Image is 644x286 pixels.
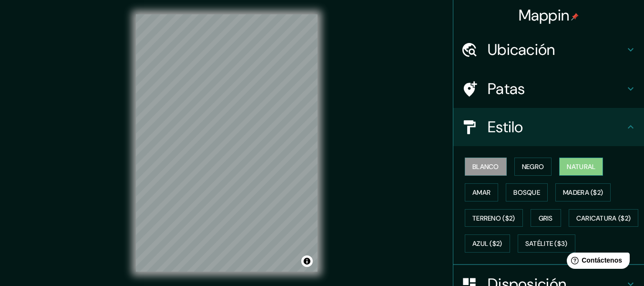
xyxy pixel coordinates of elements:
[453,108,644,146] div: Estilo
[465,234,510,253] button: Azul ($2)
[488,40,555,60] font: Ubicación
[569,209,639,227] button: Caricatura ($2)
[539,214,553,222] font: Gris
[301,255,313,267] button: Activar o desactivar atribución
[506,183,548,201] button: Bosque
[522,162,544,171] font: Negro
[559,249,634,275] iframe: Lanzador de widgets de ayuda
[453,31,644,69] div: Ubicación
[514,158,552,176] button: Negro
[488,117,523,137] font: Estilo
[519,5,570,25] font: Mappin
[472,240,502,248] font: Azul ($2)
[465,158,507,176] button: Blanco
[472,188,491,197] font: Amar
[567,162,595,171] font: Natural
[518,234,575,253] button: Satélite ($3)
[571,13,579,21] img: pin-icon.png
[453,70,644,108] div: Patas
[563,188,603,197] font: Madera ($2)
[555,183,611,201] button: Madera ($2)
[136,14,317,272] canvas: Mapa
[465,209,523,227] button: Terreno ($2)
[513,188,540,197] font: Bosque
[488,79,525,99] font: Patas
[525,240,568,248] font: Satélite ($3)
[472,162,499,171] font: Blanco
[465,183,498,201] button: Amar
[559,158,603,176] button: Natural
[576,214,631,222] font: Caricatura ($2)
[472,214,515,222] font: Terreno ($2)
[531,209,561,227] button: Gris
